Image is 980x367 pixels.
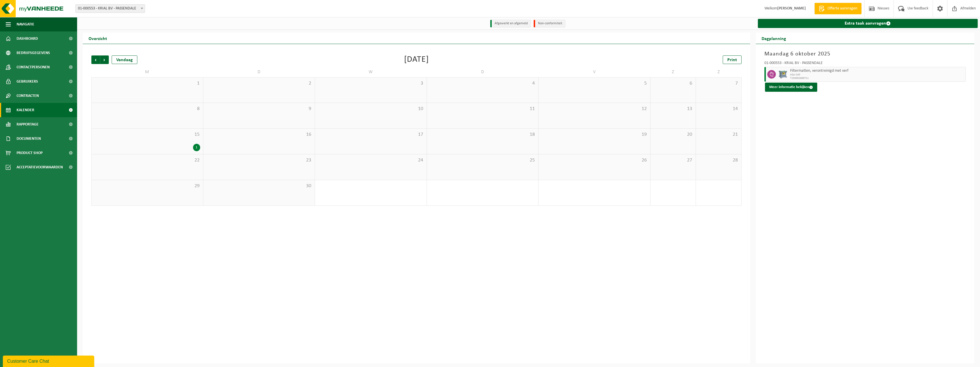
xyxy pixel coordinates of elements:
[100,55,109,64] span: Volgende
[17,31,38,46] span: Dashboard
[699,131,738,138] span: 21
[17,46,50,60] span: Bedrijfsgegevens
[95,157,200,163] span: 22
[17,103,34,117] span: Kalender
[541,106,647,112] span: 12
[17,74,38,89] span: Gebruikers
[83,33,113,44] h2: Overzicht
[430,80,536,87] span: 4
[206,157,312,163] span: 23
[699,106,738,112] span: 14
[699,157,738,163] span: 28
[206,106,312,112] span: 9
[790,69,964,73] span: Filtermatten, verontreinigd met verf
[318,106,424,112] span: 10
[95,106,200,112] span: 8
[430,106,536,112] span: 11
[723,55,742,64] a: Print
[206,183,312,189] span: 30
[653,80,693,87] span: 6
[206,131,312,138] span: 16
[17,117,39,131] span: Rapportage
[17,60,50,74] span: Contactpersonen
[650,67,696,77] td: Z
[541,80,647,87] span: 5
[17,17,34,31] span: Navigatie
[318,131,424,138] span: 17
[17,160,63,174] span: Acceptatievoorwaarden
[699,80,738,87] span: 7
[91,55,100,64] span: Vorige
[790,77,964,80] span: T250002889711
[758,19,978,28] a: Extra taak aanvragen
[3,354,95,367] iframe: chat widget
[765,83,817,92] button: Meer informatie bekijken
[653,131,693,138] span: 20
[203,67,315,77] td: D
[95,131,200,138] span: 15
[534,20,565,27] li: Non-conformiteit
[764,61,966,67] div: 01-000553 - KRIAL BV - PASSENDALE
[75,4,145,13] span: 01-000553 - KRIAL BV - PASSENDALE
[653,106,693,112] span: 13
[756,33,792,44] h2: Dagplanning
[541,131,647,138] span: 19
[779,70,787,79] img: PB-AP-0800-MET-02-01
[490,20,531,27] li: Afgewerkt en afgemeld
[814,3,861,14] a: Offerte aanvragen
[430,157,536,163] span: 25
[95,183,200,189] span: 29
[91,67,203,77] td: M
[404,55,429,64] div: [DATE]
[696,67,741,77] td: Z
[318,157,424,163] span: 24
[430,131,536,138] span: 18
[76,5,145,13] span: 01-000553 - KRIAL BV - PASSENDALE
[790,73,964,77] span: KGA Colli
[206,80,312,87] span: 2
[193,144,200,151] div: 1
[764,50,966,58] h3: Maandag 6 oktober 2025
[541,157,647,163] span: 26
[315,67,427,77] td: W
[727,58,737,62] span: Print
[653,157,693,163] span: 27
[318,80,424,87] span: 3
[539,67,650,77] td: V
[17,146,43,160] span: Product Shop
[95,80,200,87] span: 1
[427,67,539,77] td: D
[777,6,806,11] strong: [PERSON_NAME]
[826,6,859,11] span: Offerte aanvragen
[112,55,137,64] div: Vandaag
[17,89,39,103] span: Contracten
[17,131,41,146] span: Documenten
